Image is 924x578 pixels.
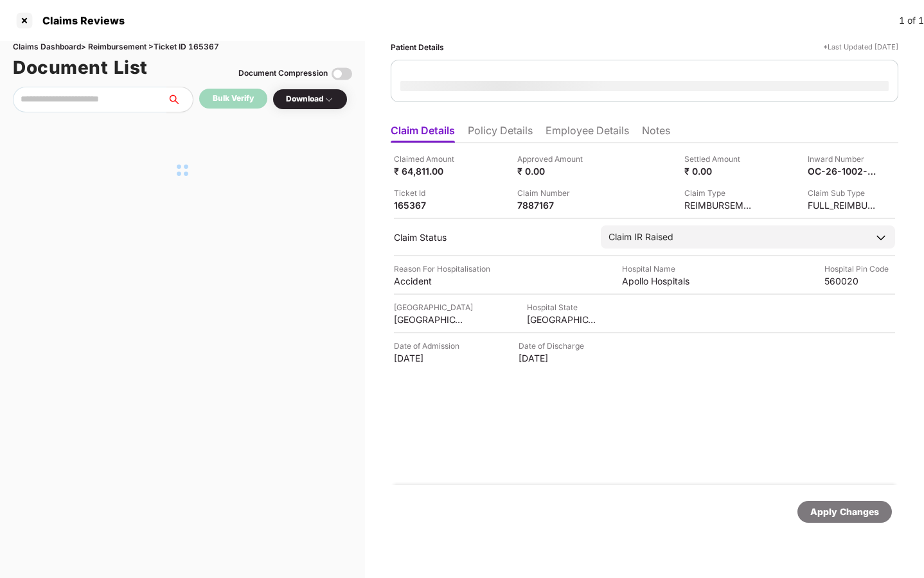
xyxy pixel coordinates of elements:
img: svg+xml;base64,PHN2ZyBpZD0iVG9nZ2xlLTMyeDMyIiB4bWxucz0iaHR0cDovL3d3dy53My5vcmcvMjAwMC9zdmciIHdpZH... [332,64,352,84]
div: Bulk Verify [213,92,254,105]
div: Claim Status [394,231,588,243]
div: ₹ 64,811.00 [394,165,465,177]
li: Notes [642,124,670,143]
div: Date of Discharge [519,340,589,352]
li: Employee Details [546,124,629,143]
div: Hospital Name [622,263,693,275]
div: [GEOGRAPHIC_DATA] [394,301,473,313]
div: Download [286,93,334,105]
h1: Document List [13,53,148,82]
div: Settled Amount [684,153,755,165]
div: [DATE] [394,352,465,364]
div: Claim Sub Type [808,187,878,199]
div: FULL_REIMBURSEMENT [808,199,878,211]
li: Policy Details [468,124,533,143]
div: [DATE] [519,352,589,364]
div: ₹ 0.00 [517,165,588,177]
div: Document Compression [238,67,328,80]
div: Claim Number [517,187,588,199]
div: Apply Changes [810,505,879,519]
div: Claims Dashboard > Reimbursement > Ticket ID 165367 [13,41,352,53]
span: search [166,94,193,105]
div: Accident [394,275,465,287]
div: [GEOGRAPHIC_DATA] [394,313,465,326]
div: Claim Type [684,187,755,199]
div: Ticket Id [394,187,465,199]
div: Reason For Hospitalisation [394,263,490,275]
div: [GEOGRAPHIC_DATA] [527,313,598,326]
div: OC-26-1002-8403-00366962 [808,165,878,177]
div: Hospital Pin Code [824,263,895,275]
div: *Last Updated [DATE] [823,41,898,53]
div: Date of Admission [394,340,465,352]
div: 165367 [394,199,465,211]
div: Apollo Hospitals [622,275,693,287]
div: Claim IR Raised [609,230,673,244]
div: Patient Details [391,41,444,53]
img: downArrowIcon [875,231,887,244]
div: 1 of 1 [899,13,924,28]
div: REIMBURSEMENT [684,199,755,211]
li: Claim Details [391,124,455,143]
div: Inward Number [808,153,878,165]
div: Hospital State [527,301,598,313]
div: Claims Reviews [35,14,125,27]
div: 7887167 [517,199,588,211]
div: 560020 [824,275,895,287]
div: Approved Amount [517,153,588,165]
img: svg+xml;base64,PHN2ZyBpZD0iRHJvcGRvd24tMzJ4MzIiIHhtbG5zPSJodHRwOi8vd3d3LnczLm9yZy8yMDAwL3N2ZyIgd2... [324,94,334,105]
div: Claimed Amount [394,153,465,165]
div: ₹ 0.00 [684,165,755,177]
button: search [166,87,193,112]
